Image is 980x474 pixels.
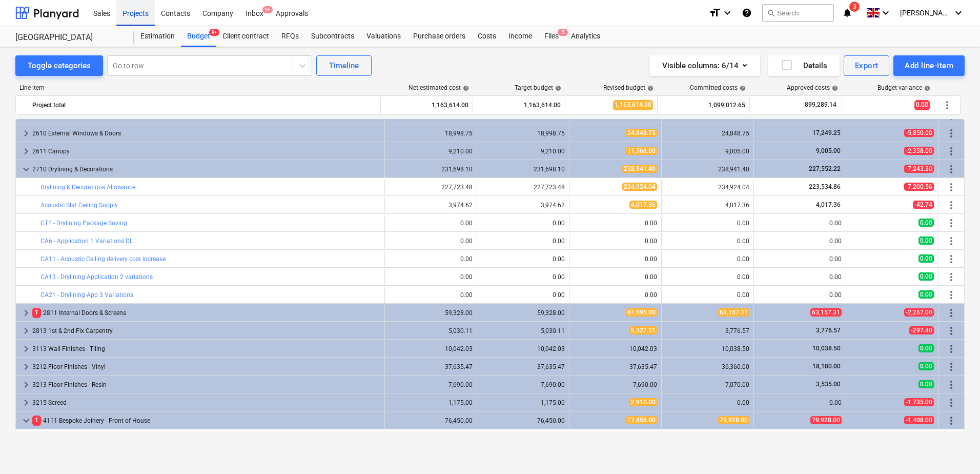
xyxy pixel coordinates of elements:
[389,399,473,406] div: 1,175.00
[389,291,473,299] div: 0.00
[787,84,838,91] div: Approved costs
[721,7,733,19] i: keyboard_arrow_down
[945,271,957,283] span: More actions
[389,309,473,317] div: 59,328.00
[28,59,91,72] div: Toggle categories
[914,100,930,110] span: 0.00
[918,236,934,245] span: 0.00
[481,327,565,334] div: 5,030.11
[718,308,749,317] span: 63,157.31
[811,363,842,370] span: 18,180.00
[666,184,749,191] div: 234,924.04
[481,417,565,424] div: 76,450.00
[880,7,892,19] i: keyboard_arrow_down
[502,26,538,47] div: Income
[275,26,305,47] a: RFQs
[481,255,565,263] div: 0.00
[360,26,407,47] a: Valuations
[305,26,360,47] div: Subcontracts
[565,26,606,47] a: Analytics
[913,201,934,209] span: -42.74
[558,29,568,36] span: 5
[666,273,749,281] div: 0.00
[918,219,934,227] span: 0.00
[574,363,657,370] div: 37,635.47
[389,381,473,388] div: 7,690.00
[815,201,842,208] span: 4,017.36
[20,414,32,427] span: keyboard_arrow_down
[666,255,749,263] div: 0.00
[389,417,473,424] div: 76,450.00
[20,307,32,319] span: keyboard_arrow_right
[389,130,473,137] div: 18,998.75
[20,397,32,409] span: keyboard_arrow_right
[481,399,565,406] div: 1,175.00
[808,183,842,190] span: 223,534.86
[574,273,657,281] div: 0.00
[481,363,565,370] div: 37,635.47
[626,416,657,424] span: 77,858.00
[20,379,32,391] span: keyboard_arrow_right
[918,254,934,263] span: 0.00
[762,4,834,22] button: Search
[945,217,957,229] span: More actions
[918,362,934,370] span: 0.00
[40,202,118,209] a: Acoustic Slat Ceiling Supply
[481,238,565,245] div: 0.00
[32,97,376,113] div: Project total
[574,220,657,227] div: 0.00
[481,130,565,137] div: 18,998.75
[945,253,957,265] span: More actions
[40,220,127,227] a: CT1 - Drylining Package Saving
[945,289,957,301] span: More actions
[629,201,657,209] span: 4,017.36
[893,55,965,76] button: Add line-item
[481,291,565,299] div: 0.00
[15,55,103,76] button: Toggle categories
[389,273,473,281] div: 0.00
[603,84,654,91] div: Revised budget
[40,255,166,263] a: CA11 - Acoustic Ceiling delivery cost increase
[209,29,219,36] span: 9+
[945,145,957,157] span: More actions
[181,26,216,47] div: Budget
[626,147,657,155] span: 11,568.00
[481,166,565,173] div: 231,698.10
[20,127,32,140] span: keyboard_arrow_right
[574,381,657,388] div: 7,690.00
[515,84,561,91] div: Target budget
[389,166,473,173] div: 231,698.10
[389,184,473,191] div: 227,723.48
[472,26,502,47] a: Costs
[477,97,561,113] div: 1,163,614.00
[810,416,842,424] span: 79,928.00
[918,380,934,388] span: 0.00
[945,235,957,247] span: More actions
[758,273,842,281] div: 0.00
[626,129,657,137] span: 24,848.75
[904,416,934,424] span: -1,408.00
[134,26,181,47] div: Estimation
[666,327,749,334] div: 3,776.57
[904,398,934,406] span: -1,735.00
[481,381,565,388] div: 7,690.00
[808,165,842,172] span: 227,552.22
[767,9,775,17] span: search
[216,26,275,47] div: Client contract
[538,26,565,47] div: Files
[952,7,965,19] i: keyboard_arrow_down
[904,147,934,155] span: -2,358.00
[815,381,842,388] span: 3,535.00
[613,100,653,110] span: 1,163,614.00
[849,2,860,12] span: 3
[650,55,760,76] button: Visible columns:6/14
[407,26,472,47] a: Purchase orders
[666,130,749,137] div: 24,848.75
[900,9,951,17] span: [PERSON_NAME]
[389,148,473,155] div: 9,210.00
[758,291,842,299] div: 0.00
[40,291,133,299] a: CA21 - Drylining App 3 Variations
